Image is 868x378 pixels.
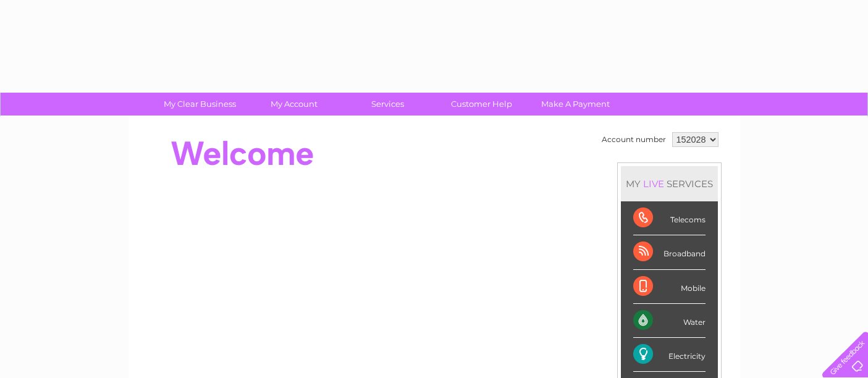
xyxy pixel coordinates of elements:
div: Electricity [633,338,706,372]
a: Customer Help [431,93,533,115]
div: Water [633,304,706,338]
a: Make A Payment [525,93,626,115]
div: MY SERVICES [621,166,718,201]
a: My Clear Business [149,93,251,115]
a: Services [337,93,439,115]
div: Mobile [633,270,706,304]
td: Account number [599,129,669,150]
div: Telecoms [633,201,706,235]
div: Broadband [633,235,706,269]
a: My Account [243,93,345,115]
div: LIVE [641,178,667,190]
